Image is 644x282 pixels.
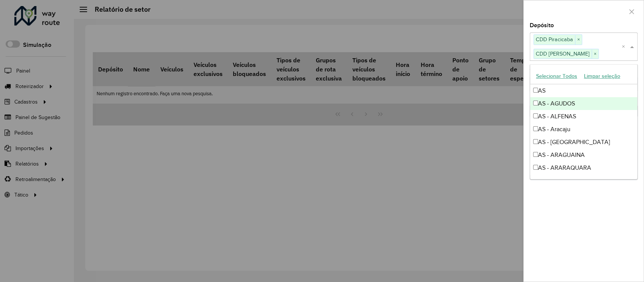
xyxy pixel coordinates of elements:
span: CDD Piracicaba [534,35,575,44]
ng-dropdown-panel: Options list [530,64,638,180]
div: AS - Aracaju [530,123,637,136]
label: Depósito [530,21,554,30]
button: Limpar seleção [581,70,624,82]
span: × [575,35,582,44]
span: CDD [PERSON_NAME] [534,49,592,58]
div: AS - AGUDOS [530,97,637,110]
div: AS - ALFENAS [530,110,637,123]
div: AS - AS Minas [530,174,637,187]
span: Clear all [622,42,628,51]
button: Selecionar Todos [533,70,581,82]
div: AS [530,84,637,97]
div: AS - [GEOGRAPHIC_DATA] [530,136,637,149]
div: AS - ARARAQUARA [530,161,637,174]
div: AS - ARAGUAINA [530,149,637,161]
span: × [592,50,598,59]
